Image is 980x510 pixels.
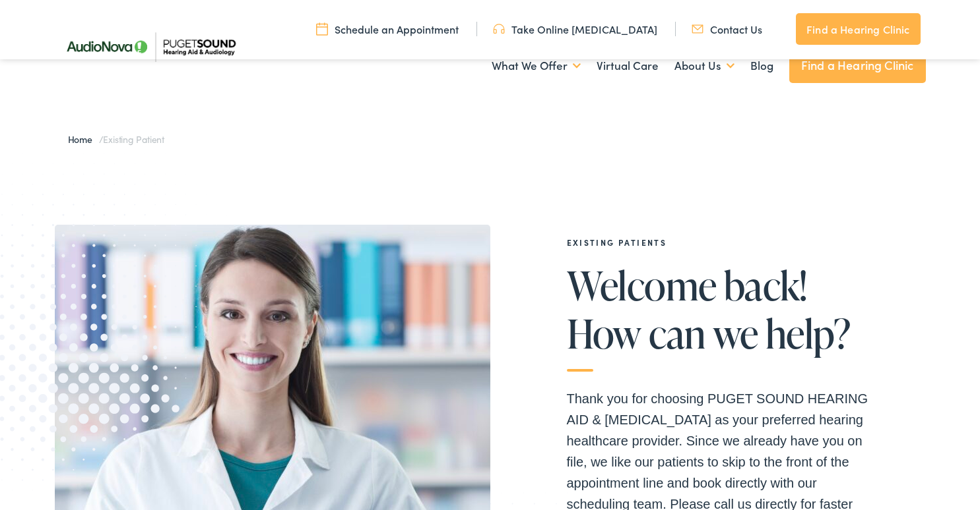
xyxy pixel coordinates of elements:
span: Existing Patient [103,132,164,146]
span: help? [766,312,850,355]
a: Blog [750,42,773,90]
span: we [713,312,758,355]
span: Welcome [567,264,717,307]
a: Virtual Care [597,42,659,90]
a: Home [68,132,99,146]
a: What We Offer [492,42,581,90]
span: back! [724,264,807,307]
span: can [649,312,705,355]
span: / [68,132,164,146]
span: How [567,312,641,355]
a: Schedule an Appointment [316,22,459,36]
a: Find a Hearing Clinic [789,47,926,83]
a: Take Online [MEDICAL_DATA] [493,22,657,36]
img: utility icon [692,22,703,36]
h2: EXISTING PATIENTS [567,238,884,247]
a: Find a Hearing Clinic [796,13,920,45]
a: Contact Us [692,22,762,36]
img: utility icon [316,22,328,36]
a: About Us [674,42,735,90]
img: utility icon [493,22,505,36]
